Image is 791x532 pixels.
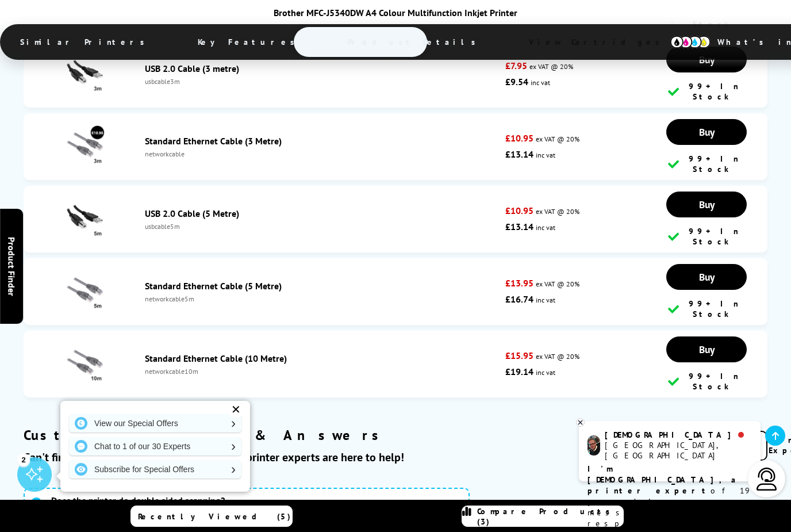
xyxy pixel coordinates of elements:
[145,280,282,292] a: Standard Ethernet Cable (5 Metre)
[505,366,533,377] strong: £19.14
[64,53,105,93] img: USB 2.0 Cable (3 metre)
[699,343,715,356] span: Buy
[331,28,499,56] span: Product Details
[64,198,105,238] img: USB 2.0 Cable (5 Metre)
[531,78,550,87] span: inc vat
[699,198,715,211] span: Buy
[145,135,282,147] a: Standard Ethernet Cable (3 Metre)
[3,28,168,56] span: Similar Printers
[505,76,528,87] strong: £9.54
[462,506,624,527] a: Compare Products (3)
[228,401,244,418] div: ✕
[505,350,533,361] strong: £15.95
[505,132,533,144] strong: £10.95
[505,148,533,160] strong: £13.14
[588,464,739,496] b: I'm [DEMOGRAPHIC_DATA], a printer expert
[51,495,310,506] span: Does the printer do double sided scanning?
[699,270,715,284] span: Buy
[145,150,500,158] div: networkcable
[145,77,500,86] div: usbcable3m
[145,63,239,74] a: USB 2.0 Cable (3 metre)
[145,294,500,303] div: networkcable5m
[755,468,778,491] img: user-headset-light.svg
[536,352,579,361] span: ex VAT @ 20%
[64,343,105,383] img: Standard Ethernet Cable (10 Metre)
[536,135,579,143] span: ex VAT @ 20%
[505,277,533,289] strong: £13.95
[668,81,745,102] div: 99+ In Stock
[145,353,287,364] a: Standard Ethernet Cable (10 Metre)
[668,371,745,392] div: 99+ In Stock
[505,293,533,305] strong: £16.74
[24,426,619,444] h2: Customer Questions & Answers
[512,27,688,57] span: View Cartridges
[505,221,533,232] strong: £13.14
[605,440,751,461] div: [GEOGRAPHIC_DATA], [GEOGRAPHIC_DATA]
[477,506,623,527] span: Compare Products (3)
[69,437,241,456] a: Chat to 1 of our 30 Experts
[536,368,555,377] span: inc vat
[588,435,600,456] img: chris-livechat.png
[670,36,711,48] img: cmyk-icon.svg
[505,205,533,216] strong: £10.95
[30,495,45,512] span: Q.
[588,464,752,529] p: of 19 years! Leave me a message and I'll respond ASAP
[605,430,751,440] div: [DEMOGRAPHIC_DATA]
[17,453,30,466] div: 2
[130,506,293,527] a: Recently Viewed (5)
[181,28,318,56] span: Key Features
[668,298,745,319] div: 99+ In Stock
[145,222,500,231] div: usbcable5m
[699,125,715,139] span: Buy
[145,208,239,219] a: USB 2.0 Cable (5 Metre)
[536,296,555,304] span: inc vat
[536,151,555,159] span: inc vat
[668,226,745,247] div: 99+ In Stock
[536,280,579,288] span: ex VAT @ 20%
[536,223,555,232] span: inc vat
[24,450,619,465] div: Can't find the answer you're looking for? Our printer experts are here to help!
[64,125,105,166] img: Standard Ethernet Cable (3 Metre)
[536,207,579,216] span: ex VAT @ 20%
[138,511,291,522] span: Recently Viewed (5)
[668,154,745,174] div: 99+ In Stock
[69,414,241,433] a: View our Special Offers
[69,460,241,479] a: Subscribe for Special Offers
[6,236,17,296] span: Product Finder
[64,270,105,311] img: Standard Ethernet Cable (5 Metre)
[145,367,500,376] div: networkcable10m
